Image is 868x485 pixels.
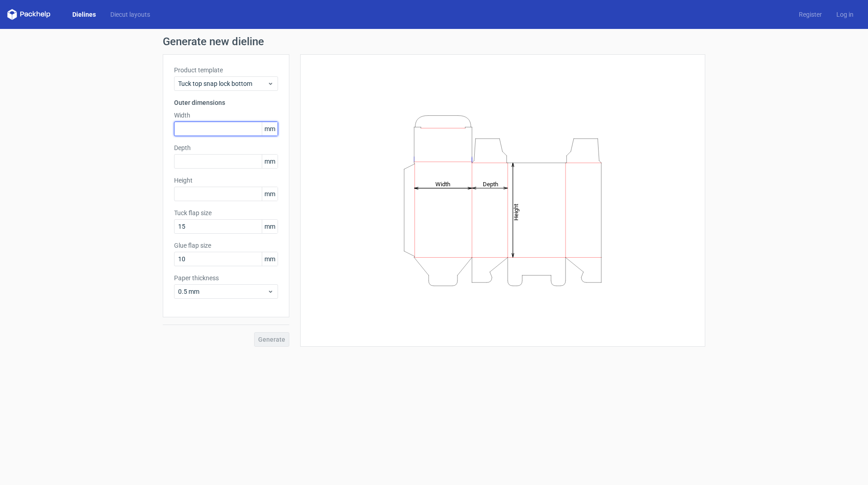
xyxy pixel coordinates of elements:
[178,287,267,296] span: 0.5 mm
[262,155,278,168] span: mm
[174,176,278,185] label: Height
[829,10,861,19] a: Log in
[174,66,278,75] label: Product template
[174,111,278,120] label: Width
[174,241,278,250] label: Glue flap size
[792,10,829,19] a: Register
[174,143,278,152] label: Depth
[174,273,278,283] label: Paper thickness
[262,187,278,201] span: mm
[103,10,157,19] a: Diecut layouts
[178,79,267,88] span: Tuck top snap lock bottom
[174,98,278,107] h3: Outer dimensions
[483,180,498,187] tspan: Depth
[435,180,450,187] tspan: Width
[513,203,519,220] tspan: Height
[163,36,705,47] h1: Generate new dieline
[174,208,278,217] label: Tuck flap size
[262,252,278,266] span: mm
[262,122,278,136] span: mm
[65,10,103,19] a: Dielines
[262,220,278,233] span: mm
